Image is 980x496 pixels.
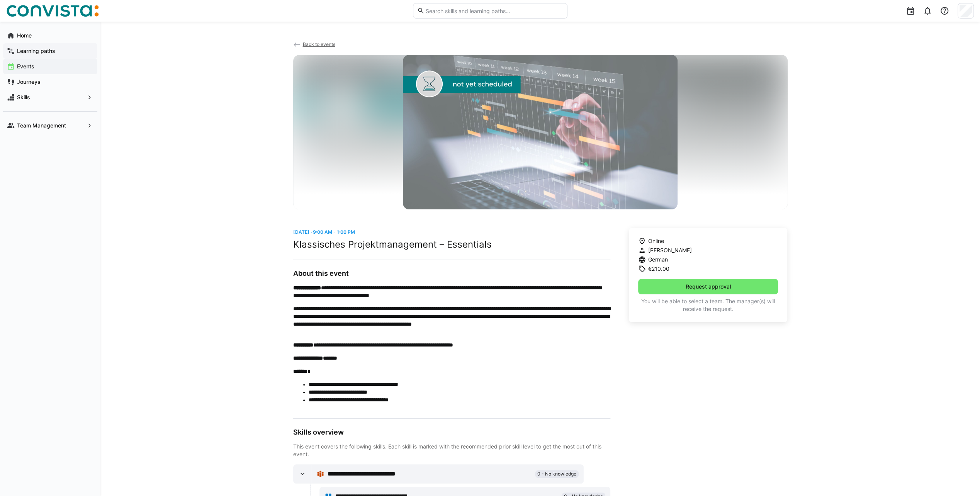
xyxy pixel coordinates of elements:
[425,7,563,14] input: Search skills and learning paths…
[638,297,778,313] p: You will be able to select a team. The manager(s) will receive the request.
[293,41,335,47] a: Back to events
[293,443,610,458] div: This event covers the following skills. Each skill is marked with the recommended prior skill lev...
[302,41,335,47] span: Back to events
[638,279,778,294] button: Request approval
[648,265,669,273] span: €210.00
[293,269,610,278] h3: About this event
[648,256,668,263] span: German
[648,237,664,245] span: Online
[293,229,355,235] span: [DATE] · 9:00 AM - 1:00 PM
[684,283,732,290] span: Request approval
[293,428,610,437] h3: Skills overview
[537,471,576,477] span: 0 - No knowledge
[293,239,610,250] h2: Klassisches Projektmanagement – Essentials
[648,246,692,254] span: [PERSON_NAME]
